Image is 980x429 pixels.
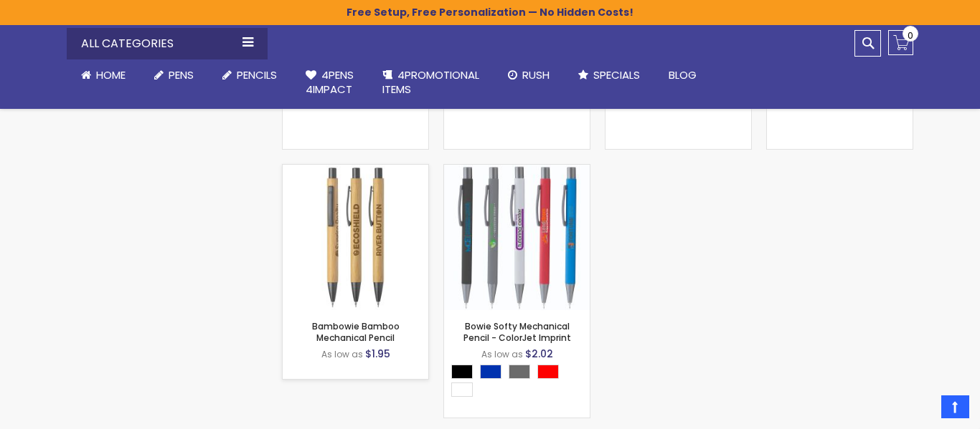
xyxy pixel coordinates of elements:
[481,348,523,360] span: As low as
[96,67,126,82] span: Home
[941,395,969,418] a: Top
[321,348,363,360] span: As low as
[537,365,559,379] div: Red
[509,365,530,379] div: Grey
[564,59,654,91] a: Specials
[525,347,553,361] span: $2.02
[312,320,400,344] a: Bambowie Bamboo Mechanical Pencil
[480,365,501,379] div: Blue
[382,67,479,97] span: 4PROMOTIONAL ITEMS
[593,67,640,82] span: Specials
[291,59,368,106] a: 4Pens4impact
[669,67,697,82] span: Blog
[444,164,590,176] a: Bowie Softy Mechanical Pencil - ColorJet Imprint
[283,165,428,310] img: Bambowie Bamboo Mechanical Pencil
[140,59,208,91] a: Pens
[451,365,473,379] div: Black
[67,28,268,59] div: All Categories
[888,30,913,55] a: 0
[463,320,571,344] a: Bowie Softy Mechanical Pencil - ColorJet Imprint
[654,59,711,91] a: Blog
[306,67,354,97] span: 4Pens 4impact
[451,382,473,397] div: White
[494,59,564,91] a: Rush
[208,59,291,91] a: Pencils
[283,164,428,176] a: Bambowie Bamboo Mechanical Pencil
[368,59,494,106] a: 4PROMOTIONALITEMS
[444,165,590,310] img: Bowie Softy Mechanical Pencil - ColorJet Imprint
[67,59,140,91] a: Home
[237,67,277,82] span: Pencils
[365,347,390,361] span: $1.95
[522,67,550,82] span: Rush
[451,365,590,400] div: Select A Color
[169,67,194,82] span: Pens
[908,29,913,42] span: 0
